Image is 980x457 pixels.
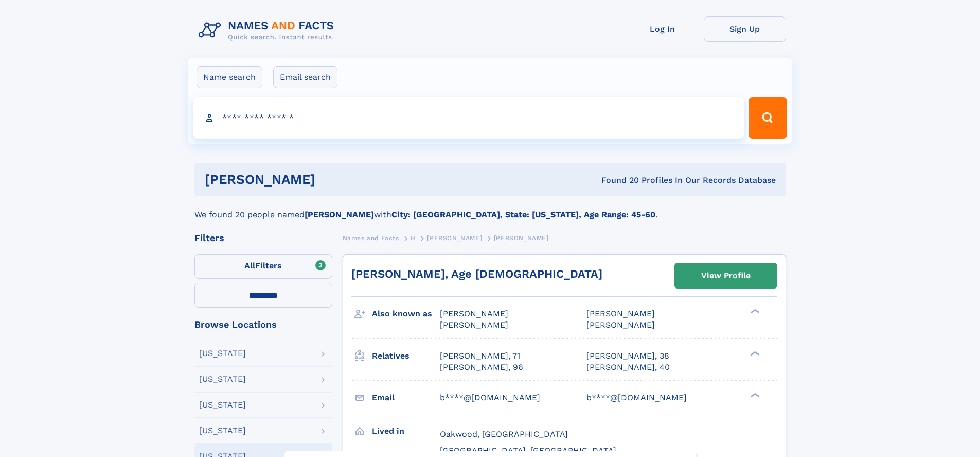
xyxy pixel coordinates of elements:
[305,210,374,219] b: [PERSON_NAME]
[748,308,760,315] div: ❯
[391,210,655,219] b: City: [GEOGRAPHIC_DATA], State: [US_STATE], Age Range: 45-60
[701,264,751,287] div: View Profile
[194,320,332,329] div: Browse Locations
[749,97,787,139] button: Search Button
[621,16,704,42] a: Log In
[427,234,482,242] span: [PERSON_NAME]
[199,349,246,358] div: [US_STATE]
[372,305,440,323] h3: Also known as
[372,347,440,365] h3: Relatives
[199,427,246,435] div: [US_STATE]
[748,392,760,398] div: ❯
[351,267,602,280] a: [PERSON_NAME], Age [DEMOGRAPHIC_DATA]
[440,309,508,318] span: [PERSON_NAME]
[194,233,332,243] div: Filters
[704,16,786,42] a: Sign Up
[244,261,255,270] span: All
[194,16,343,44] img: Logo Names and Facts
[458,175,776,186] div: Found 20 Profiles In Our Records Database
[586,309,655,318] span: [PERSON_NAME]
[440,350,520,362] a: [PERSON_NAME], 71
[193,97,744,139] input: search input
[427,231,482,244] a: [PERSON_NAME]
[411,231,416,244] a: H
[194,196,786,221] div: We found 20 people named with .
[372,389,440,407] h3: Email
[494,234,549,242] span: [PERSON_NAME]
[199,401,246,409] div: [US_STATE]
[440,429,568,439] span: Oakwood, [GEOGRAPHIC_DATA]
[748,350,760,357] div: ❯
[586,362,670,373] a: [PERSON_NAME], 40
[273,66,337,88] label: Email search
[586,320,655,330] span: [PERSON_NAME]
[372,422,440,440] h3: Lived in
[586,350,669,362] a: [PERSON_NAME], 38
[343,231,399,244] a: Names and Facts
[205,173,458,186] h1: [PERSON_NAME]
[440,446,616,455] span: [GEOGRAPHIC_DATA], [GEOGRAPHIC_DATA]
[440,362,523,373] a: [PERSON_NAME], 96
[194,254,332,279] label: Filters
[411,234,416,242] span: H
[197,66,262,88] label: Name search
[199,375,246,383] div: [US_STATE]
[440,320,508,330] span: [PERSON_NAME]
[675,263,777,288] a: View Profile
